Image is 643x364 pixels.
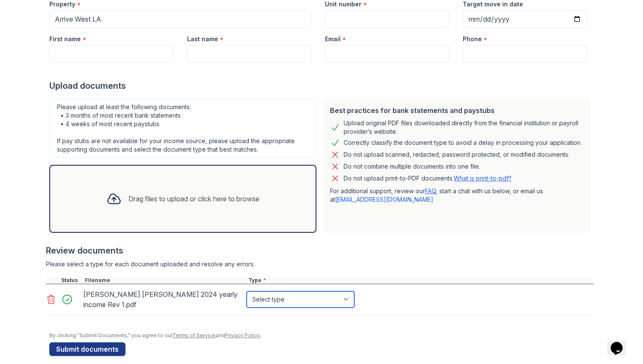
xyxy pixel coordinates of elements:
div: Upload original PDF files downloaded directly from the financial institution or payroll provider’... [344,119,583,136]
div: Review documents [46,245,594,257]
label: Last name [187,35,218,43]
div: Do not upload scanned, redacted, password protected, or modified documents. [344,150,569,160]
button: Submit documents [49,342,125,356]
div: [PERSON_NAME] [PERSON_NAME] 2024 yearly income Rev 1.pdf [83,288,243,311]
div: By clicking "Submit Documents," you agree to our and [49,332,594,339]
a: [EMAIL_ADDRESS][DOMAIN_NAME] [335,196,433,203]
a: What is print-to-pdf? [454,175,512,182]
div: Type [247,277,594,284]
label: Email [325,35,341,43]
p: Do not upload print-to-PDF documents. [344,174,512,183]
div: Filename [83,277,247,284]
div: Best practices for bank statements and paystubs [330,105,583,116]
label: Phone [463,35,482,43]
div: Do not combine multiple documents into one file. [344,161,480,172]
div: Correctly classify the document type to avoid a delay in processing your application. [344,138,582,148]
a: FAQ [425,187,436,195]
div: Please select a type for each document uploaded and resolve any errors. [46,260,594,268]
p: For additional support, review our , start a chat with us below, or email us at [330,187,583,204]
label: First name [49,35,81,43]
div: Upload documents [49,80,594,92]
div: Please upload at least the following documents: • 3 months of most recent bank statements • 4 wee... [49,99,316,158]
div: Status [60,277,83,284]
div: Drag files to upload or click here to browse [128,194,259,204]
iframe: chat widget [607,330,634,356]
a: Terms of Service [172,332,216,339]
a: Privacy Policy. [225,332,261,339]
